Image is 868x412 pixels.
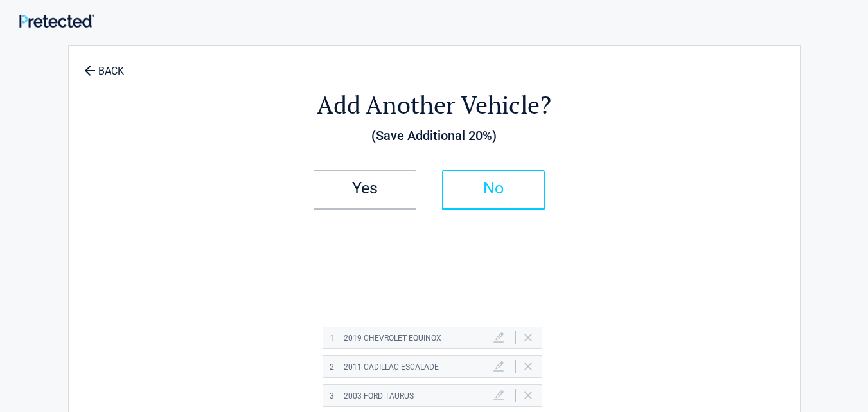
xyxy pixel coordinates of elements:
h2: 2019 Chevrolet EQUINOX [330,330,441,346]
h2: 2011 Cadillac ESCALADE [330,359,439,375]
span: 1 | [330,334,338,343]
h3: (Save Additional 20%) [139,125,729,147]
a: BACK [82,54,127,76]
h2: No [456,184,531,193]
a: Delete [524,391,532,399]
h2: 2003 Ford TAURUS [330,388,414,404]
span: 2 | [330,363,338,372]
h2: Add Another Vehicle? [139,89,729,121]
h2: Yes [327,184,403,193]
a: Delete [524,363,532,370]
img: Main Logo [19,14,94,28]
a: Delete [524,334,532,341]
span: 3 | [330,391,338,400]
